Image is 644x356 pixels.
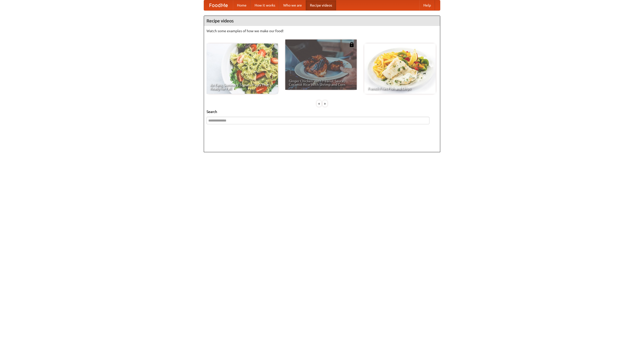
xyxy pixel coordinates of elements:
[207,109,437,114] h5: Search
[251,0,279,10] a: How it works
[233,0,251,10] a: Home
[204,0,233,10] a: FoodMe
[279,0,306,10] a: Who we are
[204,16,440,26] h4: Recipe videos
[364,44,436,94] a: French Fries Fish and Chips
[323,100,327,107] div: »
[207,28,437,33] p: Watch some examples of how we make our food!
[419,0,435,10] a: Help
[207,44,278,94] a: An Easy, Summery Tomato Pasta That's Ready for Fall
[349,42,354,47] img: 483408.png
[210,83,274,90] span: An Easy, Summery Tomato Pasta That's Ready for Fall
[317,100,321,107] div: «
[306,0,336,10] a: Recipe videos
[368,87,432,90] span: French Fries Fish and Chips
